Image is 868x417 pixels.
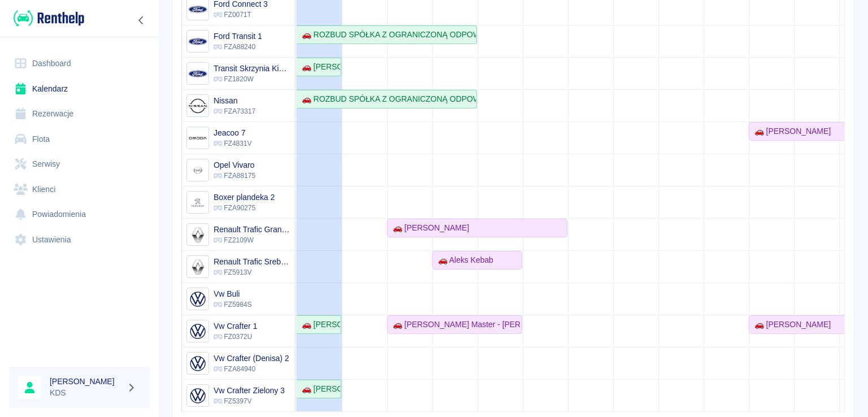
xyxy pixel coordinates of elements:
h6: Jeacoo 7 [214,127,251,138]
h6: [PERSON_NAME] [50,376,122,387]
div: 🚗 [PERSON_NAME] Master - [PERSON_NAME] [388,319,521,331]
div: 🚗 [PERSON_NAME] [297,319,340,331]
p: FZA90275 [214,203,275,213]
img: Image [188,386,207,405]
h6: Vw Crafter (Denisa) 2 [214,353,289,364]
img: Image [188,161,207,180]
div: 🚗 [PERSON_NAME] [750,319,831,331]
img: Image [188,225,207,244]
img: Image [188,354,207,373]
p: FZ5397V [214,396,285,406]
p: FZA73317 [214,106,255,116]
a: Ustawienia [9,227,150,253]
p: FZ5984S [214,299,251,310]
img: Renthelp logo [14,9,84,28]
img: Image [188,322,207,341]
div: 🚗 [PERSON_NAME] [297,61,340,73]
h6: Boxer plandeka 2 [214,192,275,203]
img: Image [188,193,207,212]
a: Powiadomienia [9,202,150,227]
a: Dashboard [9,51,150,76]
img: Image [188,32,207,51]
h6: Opel Vivaro [214,159,255,171]
p: KDS [50,387,122,399]
img: Image [188,64,207,83]
h6: Vw Crafter 1 [214,320,257,332]
p: FZ2109W [214,235,290,245]
p: FZ0372U [214,332,257,342]
h6: Renault Trafic Srebrny [214,256,290,267]
img: Image [188,129,207,147]
h6: Vw Buli [214,288,251,299]
a: Renthelp logo [9,9,84,28]
p: FZA84940 [214,364,289,374]
div: 🚗 [PERSON_NAME] [297,383,340,395]
h6: Renault Trafic Granatowy [214,224,290,235]
a: Rezerwacje [9,101,150,127]
a: Kalendarz [9,76,150,102]
h6: Vw Crafter Zielony 3 [214,385,285,396]
div: 🚗 [PERSON_NAME] [750,125,831,137]
p: FZ0071T [214,10,268,20]
p: FZ4831V [214,138,251,149]
div: 🚗 Aleks Kebab [433,254,493,266]
p: FZA88175 [214,171,255,181]
div: 🚗 ROZBUD SPÓŁKA Z OGRANICZONĄ ODPOWIEDZIALNOŚCIĄ SPÓŁKA KOMANDYTOWA - [PERSON_NAME] [297,93,476,105]
h6: Nissan [214,95,255,106]
p: FZ1820W [214,74,290,84]
img: Image [188,97,207,115]
h6: Transit Skrzynia Kiper [214,63,290,74]
p: FZA88240 [214,42,262,52]
img: Image [188,258,207,276]
button: Zwiń nawigację [133,13,150,28]
h6: Ford Transit 1 [214,31,262,42]
a: Flota [9,127,150,152]
div: 🚗 ROZBUD SPÓŁKA Z OGRANICZONĄ ODPOWIEDZIALNOŚCIĄ SPÓŁKA KOMANDYTOWA - [PERSON_NAME] [297,29,476,41]
a: Klienci [9,177,150,202]
a: Serwisy [9,151,150,177]
img: Image [188,290,207,309]
div: 🚗 [PERSON_NAME] [388,222,469,234]
p: FZ5913V [214,267,290,277]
